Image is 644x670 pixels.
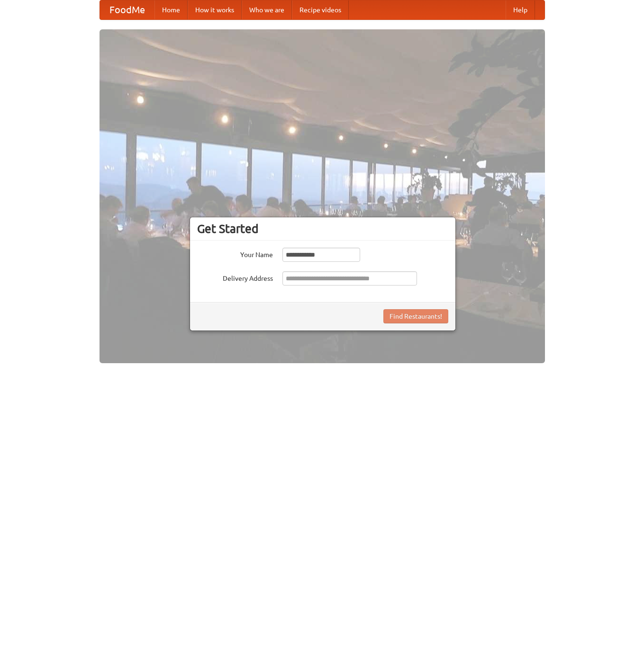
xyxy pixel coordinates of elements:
[242,0,292,19] a: Who we are
[100,0,154,19] a: FoodMe
[188,0,242,19] a: How it works
[197,271,273,283] label: Delivery Address
[197,248,273,259] label: Your Name
[506,0,535,19] a: Help
[154,0,188,19] a: Home
[197,222,448,236] h3: Get Started
[383,309,448,323] button: Find Restaurants!
[292,0,349,19] a: Recipe videos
